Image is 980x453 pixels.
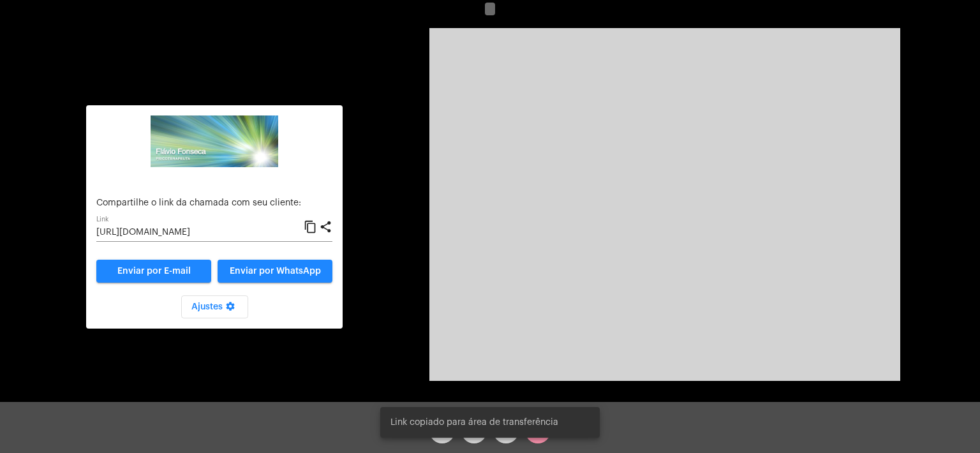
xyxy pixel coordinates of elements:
[319,219,332,235] mat-icon: share
[304,219,317,235] mat-icon: content_copy
[218,260,332,283] button: Enviar por WhatsApp
[230,267,321,276] span: Enviar por WhatsApp
[181,295,248,318] button: Ajustes
[390,416,558,429] span: Link copiado para área de transferência
[191,302,238,311] span: Ajustes
[223,301,238,316] mat-icon: settings
[151,115,278,167] img: ad486f29-800c-4119-1513-e8219dc03dae.png
[96,260,211,283] a: Enviar por E-mail
[117,267,191,276] span: Enviar por E-mail
[96,198,332,208] p: Compartilhe o link da chamada com seu cliente:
